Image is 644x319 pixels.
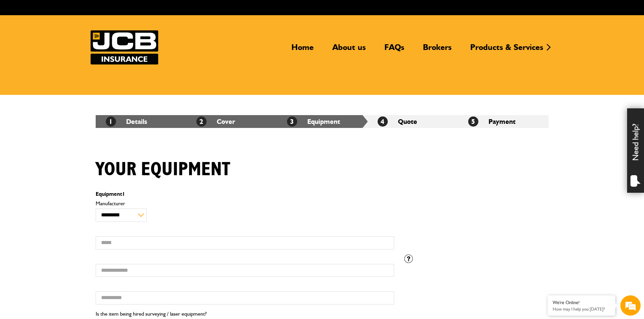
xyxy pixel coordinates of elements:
span: 2 [196,116,207,127]
div: We're Online! [553,300,610,305]
li: Equipment [277,115,367,128]
p: How may I help you today? [553,307,610,312]
a: FAQs [379,42,409,58]
a: Brokers [418,42,457,58]
h1: Your equipment [96,158,230,181]
span: 4 [378,116,388,127]
label: Manufacturer [96,201,394,206]
li: Payment [458,115,549,128]
li: Quote [367,115,458,128]
a: 1Details [106,117,147,126]
span: 5 [468,116,478,127]
p: Equipment [96,191,394,197]
span: 1 [106,116,116,127]
a: Products & Services [465,42,548,58]
a: JCB Insurance Services [91,30,158,64]
img: JCB Insurance Services logo [91,30,158,64]
div: Need help? [627,108,644,193]
a: About us [327,42,371,58]
span: 3 [287,116,297,127]
a: Home [286,42,319,58]
span: 1 [122,191,125,197]
label: Is the item being hired surveying / laser equipment? [96,311,207,317]
a: 2Cover [196,117,235,126]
